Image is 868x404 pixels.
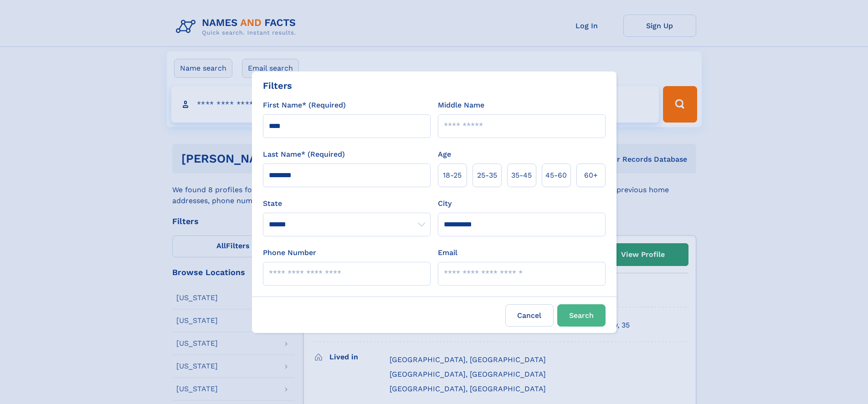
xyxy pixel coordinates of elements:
[477,170,497,181] span: 25‑35
[438,198,452,209] label: City
[438,247,457,258] label: Email
[545,170,567,181] span: 45‑60
[438,100,484,111] label: Middle Name
[511,170,532,181] span: 35‑45
[443,170,462,181] span: 18‑25
[584,170,598,181] span: 60+
[557,304,606,327] button: Search
[263,100,346,111] label: First Name* (Required)
[263,149,345,160] label: Last Name* (Required)
[263,247,316,258] label: Phone Number
[263,79,292,92] div: Filters
[438,149,451,160] label: Age
[263,198,431,209] label: State
[505,304,554,327] label: Cancel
